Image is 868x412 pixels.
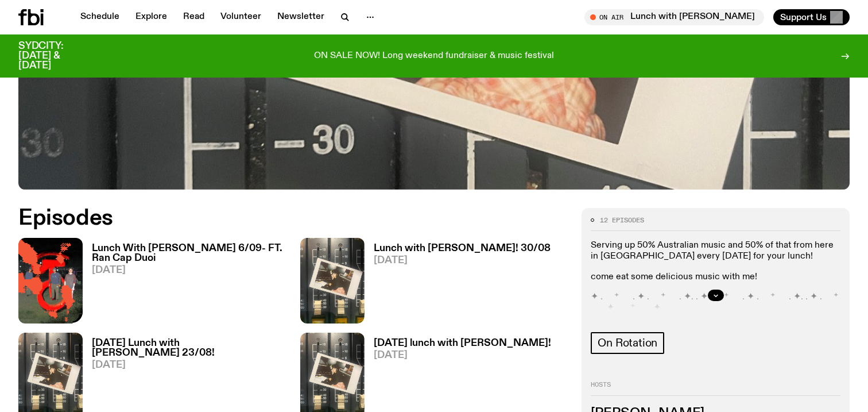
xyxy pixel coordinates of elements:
h3: Lunch With [PERSON_NAME] 6/09- FT. Ran Cap Duoi [92,244,286,263]
span: [DATE] [374,256,551,265]
p: ON SALE NOW! Long weekend fundraiser & music festival [314,51,554,61]
h2: Episodes [18,208,568,229]
a: Lunch with [PERSON_NAME]! 30/08[DATE] [365,244,551,324]
p: Serving up 50% Australian music and 50% of that from here in [GEOGRAPHIC_DATA] every [DATE] for y... [591,240,840,262]
a: Schedule [73,9,126,25]
button: Support Us [773,9,850,25]
button: On AirLunch with [PERSON_NAME] [584,9,764,25]
h3: SYDCITY: [DATE] & [DATE] [18,41,92,71]
a: Newsletter [270,9,331,25]
h2: Hosts [591,382,840,395]
span: [DATE] [92,360,286,370]
span: [DATE] [374,351,551,360]
h3: [DATE] Lunch with [PERSON_NAME] 23/08! [92,338,286,358]
h3: [DATE] lunch with [PERSON_NAME]! [374,338,551,348]
a: Volunteer [214,9,268,25]
h3: Lunch with [PERSON_NAME]! 30/08 [374,244,551,253]
a: Lunch With [PERSON_NAME] 6/09- FT. Ran Cap Duoi[DATE] [83,244,286,324]
a: Read [176,9,211,25]
a: Explore [129,9,174,25]
span: [DATE] [92,265,286,275]
span: 12 episodes [600,217,644,224]
a: On Rotation [591,332,664,354]
span: Support Us [780,12,827,22]
img: A polaroid of Ella Avni in the studio on top of the mixer which is also located in the studio. [300,238,365,324]
p: come eat some delicious music with me! [591,272,840,283]
span: On Rotation [598,337,657,349]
